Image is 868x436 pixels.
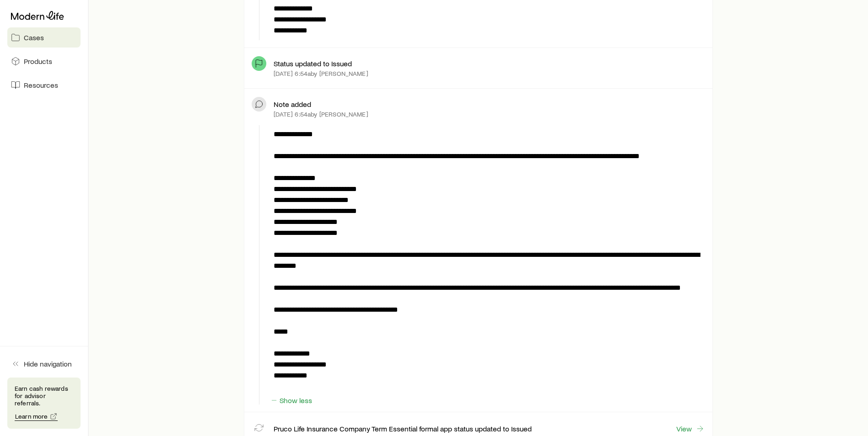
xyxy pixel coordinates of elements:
span: Cases [24,33,44,42]
span: Products [24,57,52,66]
button: Hide navigation [7,354,81,374]
a: Cases [7,27,81,48]
a: Resources [7,75,81,95]
p: Note added [274,100,311,109]
p: Pruco Life Insurance Company Term Essential formal app status updated to Issued [274,424,532,433]
p: [DATE] 6:54a by [PERSON_NAME] [274,70,368,77]
p: [DATE] 6:54a by [PERSON_NAME] [274,111,368,118]
a: Products [7,51,81,71]
p: Earn cash rewards for advisor referrals. [15,385,73,407]
a: View [676,424,705,434]
div: Earn cash rewards for advisor referrals.Learn more [7,378,81,429]
p: Status updated to Issued [274,59,352,68]
span: Resources [24,80,58,90]
span: Learn more [15,413,48,420]
button: Show less [270,396,313,405]
span: Hide navigation [24,359,72,368]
